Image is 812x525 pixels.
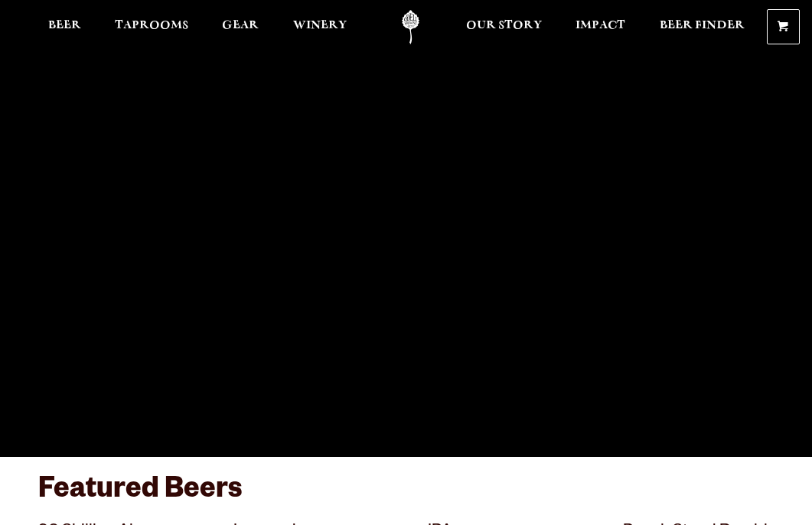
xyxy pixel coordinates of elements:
[293,19,347,31] span: Winery
[466,19,542,31] span: Our Story
[566,10,635,44] a: Impact
[105,10,198,44] a: Taprooms
[660,19,745,31] span: Beer Finder
[38,10,91,44] a: Beer
[212,10,269,44] a: Gear
[48,19,81,31] span: Beer
[576,19,625,31] span: Impact
[38,472,774,519] h3: Featured Beers
[283,10,357,44] a: Winery
[222,19,259,31] span: Gear
[115,19,188,31] span: Taprooms
[650,10,755,44] a: Beer Finder
[382,10,439,44] a: Odell Home
[456,10,552,44] a: Our Story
